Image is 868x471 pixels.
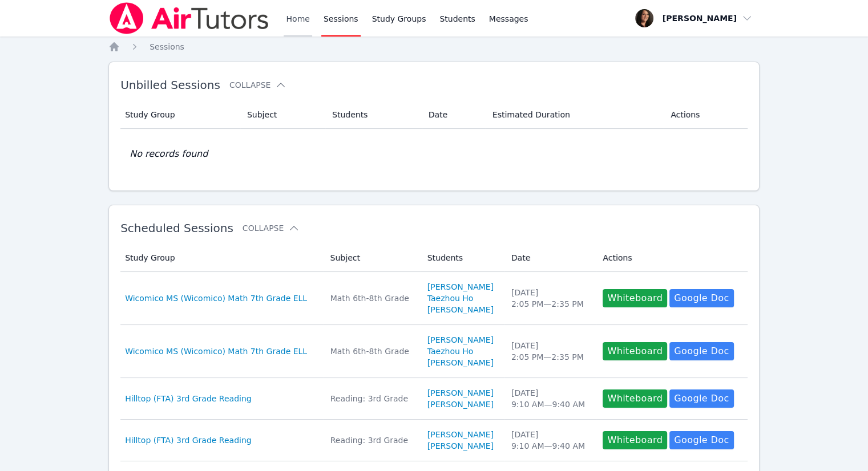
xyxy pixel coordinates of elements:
[125,293,307,304] a: Wicomico MS (Wicomico) Math 7th Grade ELL
[120,129,748,179] td: No records found
[511,340,590,363] div: [DATE] 2:05 PM — 2:35 PM
[427,304,494,315] a: [PERSON_NAME]
[330,346,414,357] div: Math 6th-8th Grade
[427,399,494,410] a: [PERSON_NAME]
[669,389,733,408] a: Google Doc
[108,41,760,52] nav: Breadcrumb
[120,244,323,272] th: Study Group
[422,101,486,129] th: Date
[150,42,184,51] span: Sessions
[120,325,748,378] tr: Wicomico MS (Wicomico) Math 7th Grade ELLMath 6th-8th Grade[PERSON_NAME]Taezhou Ho[PERSON_NAME][D...
[603,342,667,360] button: Whiteboard
[324,244,421,272] th: Subject
[427,346,474,357] a: Taezhou Ho
[511,429,590,452] div: [DATE] 9:10 AM — 9:40 AM
[120,272,748,325] tr: Wicomico MS (Wicomico) Math 7th Grade ELLMath 6th-8th Grade[PERSON_NAME]Taezhou Ho[PERSON_NAME][D...
[504,244,596,272] th: Date
[240,101,325,129] th: Subject
[243,222,300,234] button: Collapse
[427,357,494,368] a: [PERSON_NAME]
[669,289,733,307] a: Google Doc
[427,429,494,440] a: [PERSON_NAME]
[603,431,667,449] button: Whiteboard
[125,393,252,404] a: Hilltop (FTA) 3rd Grade Reading
[120,78,220,92] span: Unbilled Sessions
[125,435,252,446] a: Hilltop (FTA) 3rd Grade Reading
[427,293,474,304] a: Taezhou Ho
[150,41,184,52] a: Sessions
[120,378,748,420] tr: Hilltop (FTA) 3rd Grade ReadingReading: 3rd Grade[PERSON_NAME][PERSON_NAME][DATE]9:10 AM—9:40 AMW...
[330,393,414,404] div: Reading: 3rd Grade
[120,221,233,235] span: Scheduled Sessions
[427,387,494,399] a: [PERSON_NAME]
[427,334,494,346] a: [PERSON_NAME]
[108,2,270,34] img: Air Tutors
[486,101,664,129] th: Estimated Duration
[330,293,414,304] div: Math 6th-8th Grade
[229,79,286,91] button: Collapse
[120,101,240,129] th: Study Group
[669,431,733,449] a: Google Doc
[427,281,494,293] a: [PERSON_NAME]
[511,287,590,310] div: [DATE] 2:05 PM — 2:35 PM
[120,420,748,461] tr: Hilltop (FTA) 3rd Grade ReadingReading: 3rd Grade[PERSON_NAME][PERSON_NAME][DATE]9:10 AM—9:40 AMW...
[427,440,494,452] a: [PERSON_NAME]
[603,389,667,408] button: Whiteboard
[489,13,528,25] span: Messages
[125,346,307,357] a: Wicomico MS (Wicomico) Math 7th Grade ELL
[325,101,422,129] th: Students
[669,342,733,360] a: Google Doc
[421,244,504,272] th: Students
[664,101,748,129] th: Actions
[511,387,590,410] div: [DATE] 9:10 AM — 9:40 AM
[603,289,667,307] button: Whiteboard
[330,435,414,446] div: Reading: 3rd Grade
[596,244,748,272] th: Actions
